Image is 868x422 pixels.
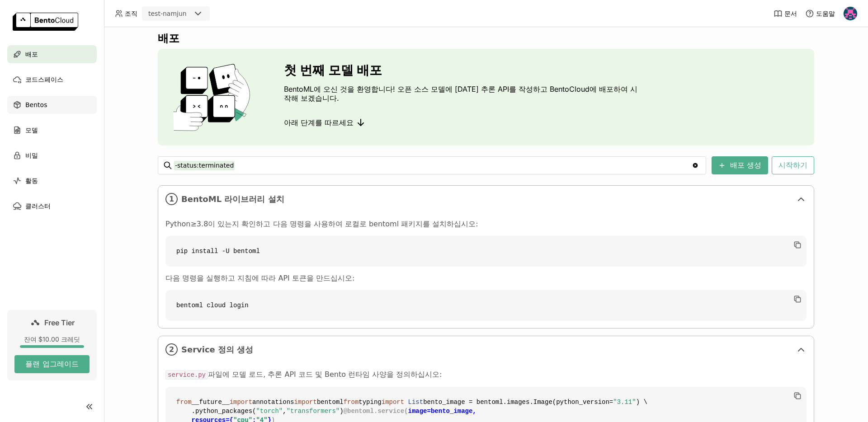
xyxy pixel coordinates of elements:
a: 모델 [7,121,97,139]
span: BentoML 라이브러리 설치 [181,194,792,204]
span: 조직 [125,9,137,18]
span: from [176,399,192,406]
div: 잔여 $10.00 크레딧 [14,335,90,343]
div: 1BentoML 라이브러리 설치 [158,186,814,212]
span: import [294,399,316,406]
span: Free Tier [44,318,75,327]
span: 활동 [25,175,38,186]
a: 비밀 [7,146,97,164]
span: Bentos [25,99,47,110]
span: 코드스페이스 [25,74,63,85]
span: 클러스터 [25,201,51,211]
p: 다음 명령을 실행하고 지침에 따라 API 토큰을 만드십시오: [165,274,807,283]
div: 도움말 [805,9,835,18]
span: 비밀 [25,150,38,161]
code: bentoml cloud login [165,290,807,321]
code: service.py [165,370,208,380]
span: import [230,399,252,406]
img: cover onboarding [165,63,262,131]
a: Bentos [7,96,97,114]
input: Selected test-namjun. [188,9,189,19]
span: Service 정의 생성 [181,345,792,355]
div: 2Service 정의 생성 [158,336,814,363]
span: "3.11" [613,399,636,406]
a: Free Tier잔여 $10.00 크레딧플랜 업그레이드 [7,310,97,380]
p: 파일에 모델 로드, 추론 API 코드 및 Bento 런타임 사양을 정의하십시오: [165,370,807,380]
button: 시작하기 [772,156,814,174]
div: 배포 [158,32,814,45]
h3: 첫 번째 모델 배포 [284,63,641,77]
code: pip install -U bentoml [165,236,807,267]
span: "torch" [256,408,283,415]
span: import [382,399,404,406]
span: 아래 단계를 따르세요 [284,118,354,127]
span: 도움말 [816,9,835,18]
p: Python≥3.8이 있는지 확인하고 다음 명령을 사용하여 로컬로 bentoml 패키지를 설치하십시오: [165,220,807,229]
span: 모델 [25,125,38,136]
img: Namjun Jo [844,7,857,20]
a: 활동 [7,172,97,190]
span: 문서 [784,9,797,18]
span: 배포 [25,49,38,60]
button: 플랜 업그레이드 [14,355,90,373]
p: BentoML에 오신 것을 환영합니다! 오픈 소스 모델에 [DATE] 추론 API를 작성하고 BentoCloud에 배포하여 시작해 보겠습니다. [284,84,641,103]
a: 배포 [7,45,97,63]
a: 코드스페이스 [7,70,97,89]
span: "transformers" [287,408,340,415]
div: test-namjun [148,9,187,18]
a: 클러스터 [7,197,97,215]
i: 2 [165,343,178,356]
button: 배포 생성 [712,156,768,174]
span: List [408,399,424,406]
span: from [344,399,359,406]
a: 문서 [774,9,797,18]
input: 검색 [174,158,692,173]
svg: Clear value [692,162,699,169]
img: logo [13,13,78,31]
i: 1 [165,193,178,205]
